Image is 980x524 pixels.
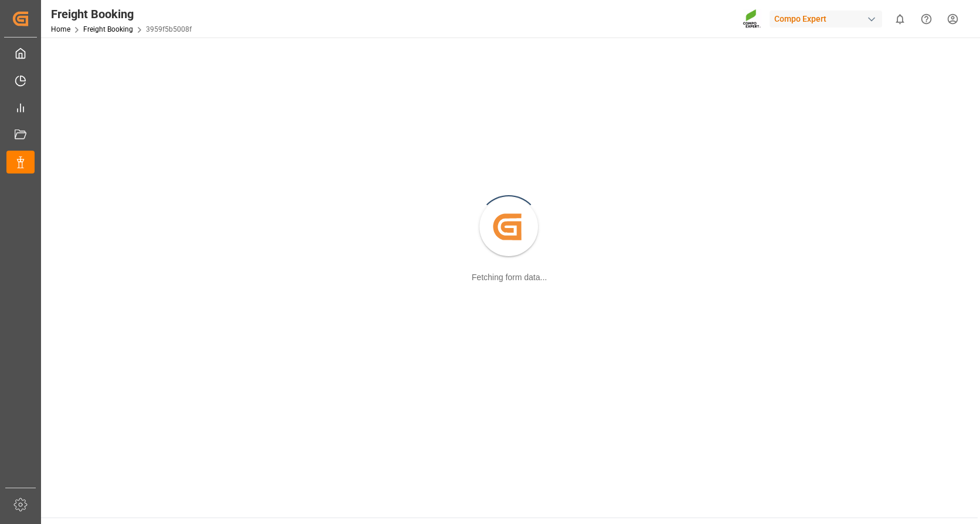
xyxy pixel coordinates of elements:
a: Freight Booking [83,25,133,33]
div: Fetching form data... [472,271,547,284]
div: Freight Booking [51,5,192,23]
div: Compo Expert [770,11,882,28]
button: show 0 new notifications [887,6,913,32]
button: Compo Expert [770,8,887,30]
button: Help Center [913,6,940,32]
a: Home [51,25,70,33]
img: Screenshot%202023-09-29%20at%2010.02.21.png_1712312052.png [743,9,761,29]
